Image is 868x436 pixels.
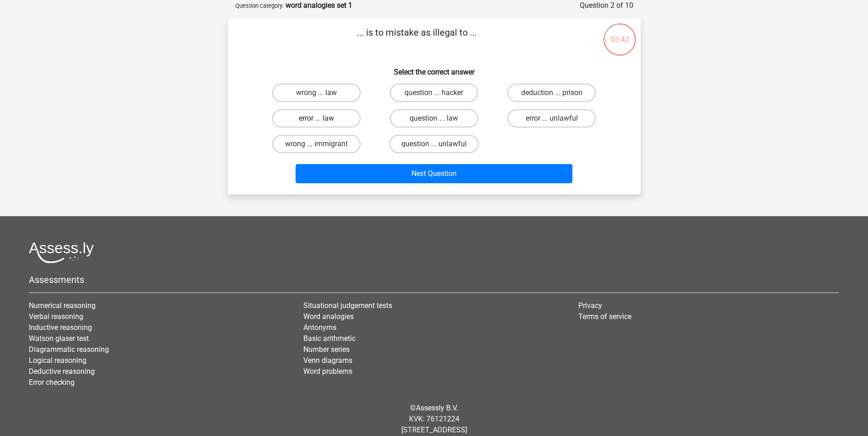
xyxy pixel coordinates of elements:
a: Deductive reasoning [29,367,95,376]
label: question ... law [390,109,478,128]
strong: word analogies set 1 [286,1,352,10]
a: Situational judgement tests [303,301,392,310]
label: error ... unlawful [507,109,596,128]
label: error ... law [272,109,361,128]
label: question ... unlawful [389,135,479,153]
a: Logical reasoning [29,356,86,365]
a: Basic arithmetic [303,334,356,343]
h5: Assessments [29,274,839,285]
button: Next Question [296,164,572,183]
a: Word problems [303,367,352,376]
a: Terms of service [578,312,631,321]
a: Watson glaser test [29,334,89,343]
a: Verbal reasoning [29,312,83,321]
h6: Select the correct answer [243,60,626,76]
small: Question category: [235,2,284,9]
div: 03:42 [603,22,637,45]
img: Assessly logo [29,242,94,263]
a: Numerical reasoning [29,301,96,310]
label: deduction ... prison [507,84,596,102]
label: wrong ... immigrant [272,135,361,153]
label: question ... hacker [390,84,478,102]
a: Venn diagrams [303,356,352,365]
a: Diagrammatic reasoning [29,345,109,354]
a: Antonyms [303,323,336,332]
a: Inductive reasoning [29,323,92,332]
a: Number series [303,345,350,354]
a: Assessly B.V. [416,404,458,412]
p: ... is to mistake as illegal to ... [243,26,592,53]
a: Word analogies [303,312,354,321]
a: Privacy [578,301,602,310]
a: Error checking [29,378,75,387]
label: wrong ... law [272,84,361,102]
